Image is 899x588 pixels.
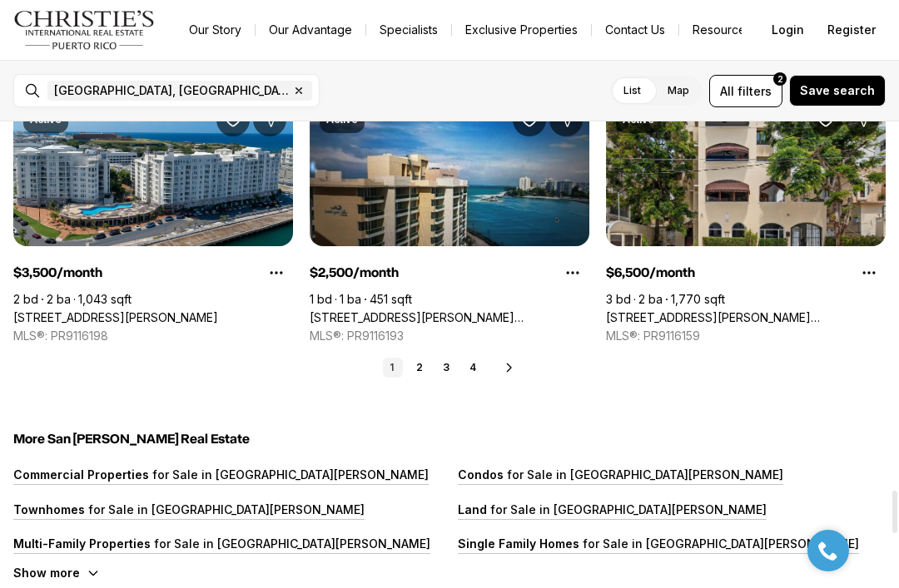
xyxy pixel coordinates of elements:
[817,13,886,47] button: Register
[458,536,859,551] a: Single Family Homes for Sale in [GEOGRAPHIC_DATA][PERSON_NAME]
[592,18,678,42] button: Contact Us
[366,18,451,42] a: Specialists
[452,18,591,42] a: Exclusive Properties
[256,18,365,42] a: Our Advantage
[777,72,783,86] span: 2
[738,82,772,100] span: filters
[458,502,487,516] p: Land
[800,84,875,97] span: Save search
[383,358,403,378] a: 1
[458,467,504,482] p: Condos
[176,18,255,42] a: Our Story
[13,431,886,447] h5: More San [PERSON_NAME] Real Estate
[383,358,483,378] nav: Pagination
[436,358,456,378] a: 3
[54,84,289,97] span: [GEOGRAPHIC_DATA], [GEOGRAPHIC_DATA], [GEOGRAPHIC_DATA]
[13,310,218,325] a: 100 DEL MUELLE, CAPITOLIO PLAZA AVE #3302, SAN JUAN PR, 00901
[762,13,814,47] button: Login
[487,502,767,516] p: for Sale in [GEOGRAPHIC_DATA][PERSON_NAME]
[13,536,430,551] a: Multi-Family Properties for Sale in [GEOGRAPHIC_DATA][PERSON_NAME]
[13,467,429,482] a: Commercial Properties for Sale in [GEOGRAPHIC_DATA][PERSON_NAME]
[458,536,579,551] p: Single Family Homes
[13,502,85,516] p: Townhomes
[679,18,765,42] a: Resources
[789,75,886,106] button: Save search
[504,467,783,482] p: for Sale in [GEOGRAPHIC_DATA][PERSON_NAME]
[151,536,430,551] p: for Sale in [GEOGRAPHIC_DATA][PERSON_NAME]
[827,23,876,37] span: Register
[606,310,886,325] a: 14A CERVANTES #2, SAN JUAN PR, 00907
[709,75,782,107] button: Allfilters2
[13,10,156,50] img: logo
[260,256,293,289] button: Property options
[310,310,589,325] a: 1 San Gerónimo CONDADO LAGOON VILLAS #414, SAN JUAN PR, 00907
[13,502,365,516] a: Townhomes for Sale in [GEOGRAPHIC_DATA][PERSON_NAME]
[458,502,767,516] a: Land for Sale in [GEOGRAPHIC_DATA][PERSON_NAME]
[579,536,859,551] p: for Sale in [GEOGRAPHIC_DATA][PERSON_NAME]
[149,467,429,482] p: for Sale in [GEOGRAPHIC_DATA][PERSON_NAME]
[556,256,589,289] button: Property options
[610,76,654,106] label: List
[720,82,734,100] span: All
[654,76,703,106] label: Map
[463,358,483,378] a: 4
[772,23,804,37] span: Login
[410,358,430,378] a: 2
[13,536,151,551] p: Multi-Family Properties
[852,256,886,289] button: Property options
[13,566,100,580] button: Show more
[85,502,365,516] p: for Sale in [GEOGRAPHIC_DATA][PERSON_NAME]
[458,467,783,482] a: Condos for Sale in [GEOGRAPHIC_DATA][PERSON_NAME]
[13,467,149,482] p: Commercial Properties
